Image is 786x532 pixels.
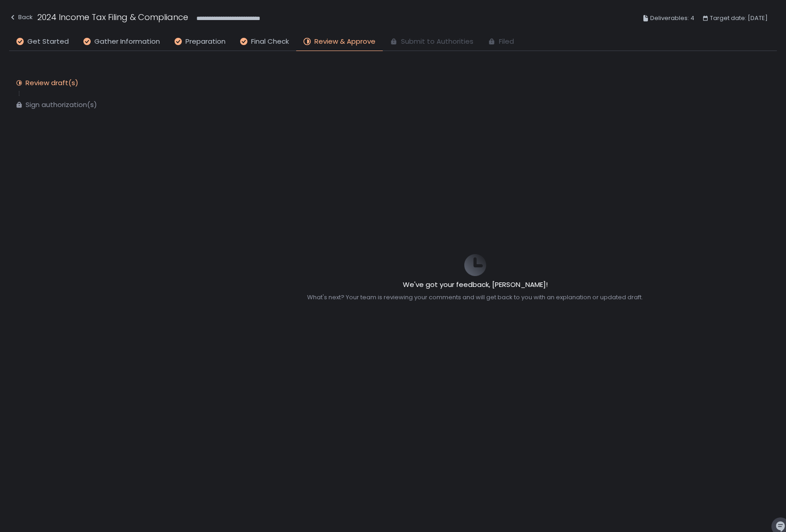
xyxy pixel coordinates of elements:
span: Gather Information [94,36,160,47]
div: What's next? Your team is reviewing your comments and will get back to you with an explanation or... [307,293,643,302]
span: Review & Approve [314,36,375,47]
span: Submit to Authorities [401,36,473,47]
div: Review draft(s) [26,78,78,87]
div: Back [9,12,33,23]
button: Back [9,11,33,26]
span: Preparation [185,36,226,47]
span: Final Check [251,36,289,47]
span: Deliverables: 4 [650,13,694,24]
span: Filed [499,36,514,47]
div: Sign authorization(s) [26,100,97,109]
h1: 2024 Income Tax Filing & Compliance [37,11,188,23]
span: Get Started [27,36,69,47]
span: Target date: [DATE] [710,13,768,24]
h2: We've got your feedback, [PERSON_NAME]! [307,280,643,290]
